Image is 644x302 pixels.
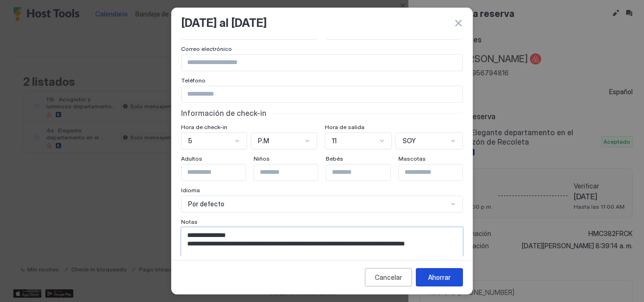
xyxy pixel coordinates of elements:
font: Niños [254,155,270,162]
input: Campo de entrada [326,164,404,180]
font: SOY [403,137,416,145]
font: Idioma [181,187,200,194]
font: Cancelar [375,273,402,281]
input: Campo de entrada [182,86,462,102]
font: Mascotas [398,155,426,162]
input: Campo de entrada [182,164,259,180]
font: Por defecto [188,200,224,208]
font: Ahorrar [428,273,451,281]
button: Ahorrar [416,268,463,286]
input: Campo de entrada [182,55,462,71]
font: Hora de check-in [181,123,227,131]
font: [DATE] al [DATE] [181,16,267,30]
font: Información de check-in [181,108,266,118]
font: Adultos [181,155,202,162]
input: Campo de entrada [399,164,476,180]
font: Hora de salida [325,123,364,131]
font: Notas [181,218,198,225]
button: Cancelar [365,268,412,286]
font: Correo electrónico [181,45,232,52]
font: Bebés [326,155,343,162]
textarea: Campo de entrada [182,228,455,274]
font: 11 [332,137,337,145]
font: P.M [258,137,269,145]
font: Teléfono [181,77,206,84]
input: Campo de entrada [254,164,331,180]
font: 5 [188,137,192,145]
